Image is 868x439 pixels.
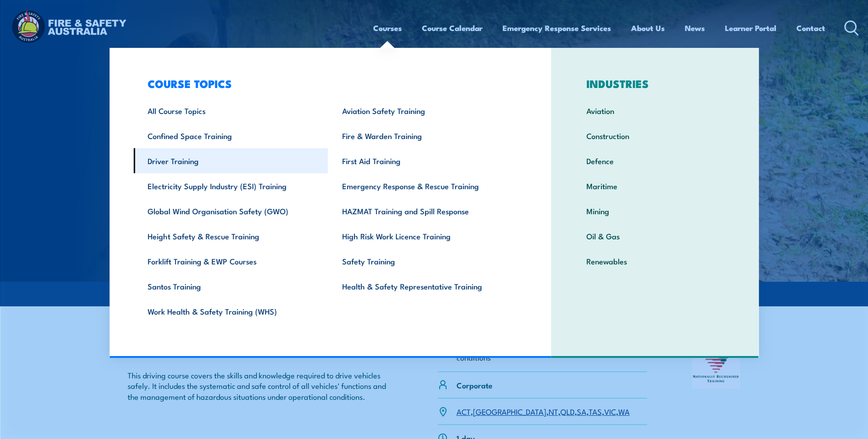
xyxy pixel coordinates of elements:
p: Corporate [457,380,493,390]
p: This driving course covers the skills and knowledge required to drive vehicles safely. It include... [128,370,394,402]
a: About Us [631,16,665,40]
a: SA [577,406,586,417]
p: , , , , , , , [457,406,630,417]
a: Emergency Response & Rescue Training [328,173,523,198]
a: NT [549,406,558,417]
a: HAZMAT Training and Spill Response [328,198,523,223]
a: Emergency Response Services [503,16,611,40]
a: [GEOGRAPHIC_DATA] [473,406,546,417]
a: Aviation Safety Training [328,98,523,123]
a: Mining [572,198,738,223]
a: Work Health & Safety Training (WHS) [134,299,328,324]
a: VIC [604,406,616,417]
li: PUAVEH001 Drive vehicles under operational conditions [457,341,647,363]
img: Nationally Recognised Training logo. [692,342,741,389]
a: Oil & Gas [572,223,738,248]
a: Aviation [572,98,738,123]
a: All Course Topics [134,98,328,123]
a: Confined Space Training [134,123,328,148]
a: Maritime [572,173,738,198]
a: Courses [373,16,402,40]
a: Course Calendar [422,16,483,40]
a: Driver Training [134,148,328,173]
a: Contact [796,16,825,40]
a: Santos Training [134,274,328,299]
a: Fire & Warden Training [328,123,523,148]
a: Electricity Supply Industry (ESI) Training [134,173,328,198]
a: News [685,16,705,40]
a: Global Wind Organisation Safety (GWO) [134,198,328,223]
a: Learner Portal [725,16,776,40]
h3: COURSE TOPICS [134,77,523,90]
a: Forklift Training & EWP Courses [134,248,328,274]
a: First Aid Training [328,148,523,173]
a: WA [618,406,630,417]
a: Renewables [572,248,738,274]
a: Construction [572,123,738,148]
a: Defence [572,148,738,173]
a: Height Safety & Rescue Training [134,223,328,248]
a: Safety Training [328,248,523,274]
a: TAS [589,406,602,417]
a: Health & Safety Representative Training [328,274,523,299]
a: ACT [457,406,471,417]
h3: INDUSTRIES [572,77,738,90]
a: QLD [560,406,575,417]
a: High Risk Work Licence Training [328,223,523,248]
